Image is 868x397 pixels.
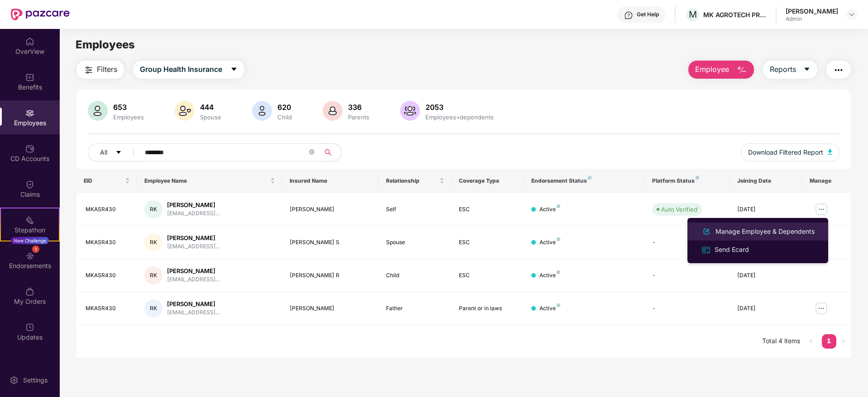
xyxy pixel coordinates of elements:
[86,271,130,280] div: MKASR430
[713,245,751,255] div: Send Ecard
[452,169,524,193] th: Coverage Type
[346,103,371,112] div: 336
[230,66,238,74] span: caret-down
[198,113,223,121] div: Spouse
[144,177,268,184] span: Employee Name
[86,304,130,313] div: MKASR430
[424,113,496,121] div: Employees+dependents
[804,334,818,349] button: left
[836,334,851,349] button: right
[637,11,659,18] div: Get Help
[11,237,49,244] div: New Challenge
[736,65,747,76] img: svg+xml;base64,PHN2ZyB4bWxucz0iaHR0cDovL3d3dy53My5vcmcvMjAwMC9zdmciIHhtbG5zOnhsaW5rPSJodHRwOi8vd3...
[833,65,844,76] img: svg+xml;base64,PHN2ZyB4bWxucz0iaHR0cDovL3d3dy53My5vcmcvMjAwMC9zdmciIHdpZHRoPSIyNCIgaGVpZ2h0PSIyNC...
[11,9,70,20] img: New Pazcare Logo
[144,299,162,317] div: RK
[836,334,851,349] li: Next Page
[198,103,223,112] div: 444
[167,275,220,284] div: [EMAIL_ADDRESS]...
[100,147,107,157] span: All
[748,147,823,157] span: Download Filtered Report
[459,238,517,247] div: ESC
[386,177,437,184] span: Relationship
[814,202,829,217] img: manageButton
[624,11,633,20] img: svg+xml;base64,PHN2ZyBpZD0iSGVscC0zMngzMiIgeG1sbnM9Imh0dHA6Ly93d3cudzMub3JnLzIwMDAvc3ZnIiB3aWR0aD...
[290,238,372,247] div: [PERSON_NAME] S
[111,113,146,121] div: Employees
[459,205,517,214] div: ESC
[309,149,315,155] span: close-circle
[25,323,34,332] img: svg+xml;base64,PHN2ZyBpZD0iVXBkYXRlZCIgeG1sbnM9Imh0dHA6Ly93d3cudzMub3JnLzIwMDAvc3ZnIiB3aWR0aD0iMj...
[763,61,817,79] button: Reportscaret-down
[25,144,34,153] img: svg+xml;base64,PHN2ZyBpZD0iQ0RfQWNjb3VudHMiIGRhdGEtbmFtZT0iQ0QgQWNjb3VudHMiIHhtbG5zPSJodHRwOi8vd3...
[539,238,560,247] div: Active
[20,376,50,385] div: Settings
[737,304,795,313] div: [DATE]
[76,61,124,79] button: Filters
[701,226,712,237] img: svg+xml;base64,PHN2ZyB4bWxucz0iaHR0cDovL3d3dy53My5vcmcvMjAwMC9zdmciIHhtbG5zOnhsaW5rPSJodHRwOi8vd3...
[539,271,560,280] div: Active
[115,149,122,156] span: caret-down
[88,143,143,161] button: Allcaret-down
[1,226,59,235] div: Stepathon
[25,251,34,260] img: svg+xml;base64,PHN2ZyBpZD0iRW5kb3JzZW1lbnRzIiB4bWxucz0iaHR0cDovL3d3dy53My5vcmcvMjAwMC9zdmciIHdpZH...
[737,271,795,280] div: [DATE]
[140,64,222,75] span: Group Health Insurance
[822,334,836,349] li: 1
[386,304,444,313] div: Father
[25,73,34,82] img: svg+xml;base64,PHN2ZyBpZD0iQmVuZWZpdHMiIHhtbG5zPSJodHRwOi8vd3d3LnczLm9yZy8yMDAwL3N2ZyIgd2lkdGg9Ij...
[695,64,729,75] span: Employee
[386,238,444,247] div: Spouse
[167,308,220,317] div: [EMAIL_ADDRESS]...
[557,303,560,307] img: svg+xml;base64,PHN2ZyB4bWxucz0iaHR0cDovL3d3dy53My5vcmcvMjAwMC9zdmciIHdpZHRoPSI4IiBoZWlnaHQ9IjgiIH...
[32,246,39,253] div: 1
[25,109,34,118] img: svg+xml;base64,PHN2ZyBpZD0iRW1wbG95ZWVzIiB4bWxucz0iaHR0cDovL3d3dy53My5vcmcvMjAwMC9zdmciIHdpZHRoPS...
[539,205,560,214] div: Active
[737,205,795,214] div: [DATE]
[319,149,337,156] span: search
[808,338,814,344] span: left
[386,271,444,280] div: Child
[167,242,220,251] div: [EMAIL_ADDRESS]...
[814,301,829,316] img: manageButton
[539,304,560,313] div: Active
[137,169,282,193] th: Employee Name
[822,334,836,348] a: 1
[459,304,517,313] div: Parent or in laws
[167,234,220,242] div: [PERSON_NAME]
[25,180,34,189] img: svg+xml;base64,PHN2ZyBpZD0iQ2xhaW0iIHhtbG5zPSJodHRwOi8vd3d3LnczLm9yZy8yMDAwL3N2ZyIgd2lkdGg9IjIwIi...
[282,169,379,193] th: Insured Name
[741,143,839,161] button: Download Filtered Report
[167,300,220,308] div: [PERSON_NAME]
[762,334,800,349] li: Total 4 items
[323,101,343,121] img: svg+xml;base64,PHN2ZyB4bWxucz0iaHR0cDovL3d3dy53My5vcmcvMjAwMC9zdmciIHhtbG5zOnhsaW5rPSJodHRwOi8vd3...
[144,233,162,251] div: RK
[828,149,832,155] img: svg+xml;base64,PHN2ZyB4bWxucz0iaHR0cDovL3d3dy53My5vcmcvMjAwMC9zdmciIHhtbG5zOnhsaW5rPSJodHRwOi8vd3...
[319,143,342,161] button: search
[714,227,816,236] div: Manage Employee & Dependents
[804,334,818,349] li: Previous Page
[770,64,796,75] span: Reports
[688,61,754,79] button: Employee
[167,209,220,218] div: [EMAIL_ADDRESS]...
[557,204,560,208] img: svg+xml;base64,PHN2ZyB4bWxucz0iaHR0cDovL3d3dy53My5vcmcvMjAwMC9zdmciIHdpZHRoPSI4IiBoZWlnaHQ9IjgiIH...
[689,9,697,20] span: M
[276,113,294,121] div: Child
[459,271,517,280] div: ESC
[645,259,730,292] td: -
[701,245,711,255] img: svg+xml;base64,PHN2ZyB4bWxucz0iaHR0cDovL3d3dy53My5vcmcvMjAwMC9zdmciIHdpZHRoPSIxNiIgaGVpZ2h0PSIxNi...
[848,11,855,18] img: svg+xml;base64,PHN2ZyBpZD0iRHJvcGRvd24tMzJ4MzIiIHhtbG5zPSJodHRwOi8vd3d3LnczLm9yZy8yMDAwL3N2ZyIgd2...
[557,270,560,274] img: svg+xml;base64,PHN2ZyB4bWxucz0iaHR0cDovL3d3dy53My5vcmcvMjAwMC9zdmciIHdpZHRoPSI4IiBoZWlnaHQ9IjgiIH...
[25,216,34,225] img: svg+xml;base64,PHN2ZyB4bWxucz0iaHR0cDovL3d3dy53My5vcmcvMjAwMC9zdmciIHdpZHRoPSIyMSIgaGVpZ2h0PSIyMC...
[645,292,730,325] td: -
[290,304,372,313] div: [PERSON_NAME]
[97,64,117,75] span: Filters
[86,205,130,214] div: MKASR430
[703,10,767,19] div: MK AGROTECH PRIVATE LIMITED
[84,177,123,184] span: EID
[661,205,697,214] div: Auto Verified
[786,7,838,15] div: [PERSON_NAME]
[144,266,162,284] div: RK
[786,15,838,23] div: Admin
[400,101,420,121] img: svg+xml;base64,PHN2ZyB4bWxucz0iaHR0cDovL3d3dy53My5vcmcvMjAwMC9zdmciIHhtbG5zOnhsaW5rPSJodHRwOi8vd3...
